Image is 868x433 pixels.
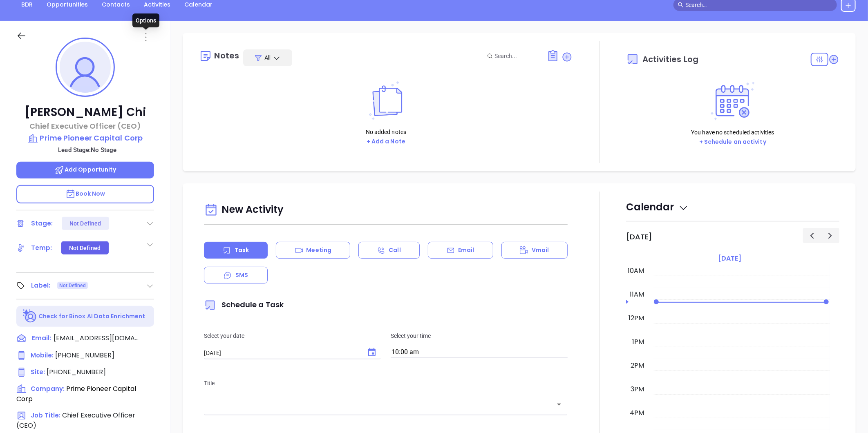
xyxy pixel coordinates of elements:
[31,279,51,292] div: Label:
[31,242,52,254] div: Temp:
[685,0,832,9] input: Search…
[16,384,136,404] span: Prime Pioneer Capital Corp
[16,105,154,120] p: [PERSON_NAME] Chi
[626,232,652,241] h2: [DATE]
[627,313,646,323] div: 12pm
[716,253,743,264] a: [DATE]
[391,331,568,340] p: Select your time
[628,290,646,299] div: 11am
[31,217,53,230] div: Stage:
[23,309,37,324] img: Ai-Enrich-DaqCidB-.svg
[821,228,839,243] button: Next day
[132,13,159,27] div: Options
[235,271,248,279] p: SMS
[31,411,60,420] span: Job Title:
[697,137,769,147] button: + Schedule an activity
[628,408,646,418] div: 4pm
[235,246,249,254] p: Task
[32,333,51,344] span: Email:
[642,55,698,63] span: Activities Log
[54,333,139,343] span: [EMAIL_ADDRESS][DOMAIN_NAME]
[55,350,114,360] span: [PHONE_NUMBER]
[204,200,568,221] div: New Activity
[38,312,145,321] p: Check for Binox AI Data Enrichment
[31,351,54,359] span: Mobile :
[364,344,380,361] button: Choose date, selected date is Sep 23, 2025
[16,132,154,144] a: Prime Pioneer Capital Corp
[389,246,400,254] p: Call
[364,127,408,136] p: No added notes
[60,42,111,93] img: profile-user
[532,246,549,254] p: Vmail
[20,145,154,155] p: Lead Stage: No Stage
[69,241,101,254] div: Not Defined
[629,361,646,371] div: 2pm
[803,228,821,243] button: Previous day
[204,331,381,340] p: Select your date
[626,200,689,214] span: Calendar
[364,81,408,120] img: Notes
[264,54,271,62] span: All
[306,246,331,254] p: Meeting
[711,82,755,121] img: Activities
[204,299,284,310] span: Schedule a Task
[629,384,646,394] div: 3pm
[494,51,538,60] input: Search...
[54,165,116,174] span: Add Opportunity
[553,399,565,410] button: Open
[364,137,408,146] button: + Add a Note
[204,349,360,357] input: MM/DD/YYYY
[631,337,646,347] div: 1pm
[204,379,568,388] p: Title
[458,246,474,254] p: Email
[59,281,86,290] span: Not Defined
[678,2,684,8] span: search
[47,367,106,377] span: [PHONE_NUMBER]
[65,190,105,198] span: Book Now
[626,266,646,276] div: 10am
[691,128,774,137] p: You have no scheduled activities
[69,217,101,230] div: Not Defined
[31,368,45,376] span: Site :
[16,411,135,430] span: Chief Executive Officer (CEO)
[214,51,239,60] div: Notes
[31,384,65,393] span: Company:
[16,121,154,132] p: Chief Executive Officer (CEO)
